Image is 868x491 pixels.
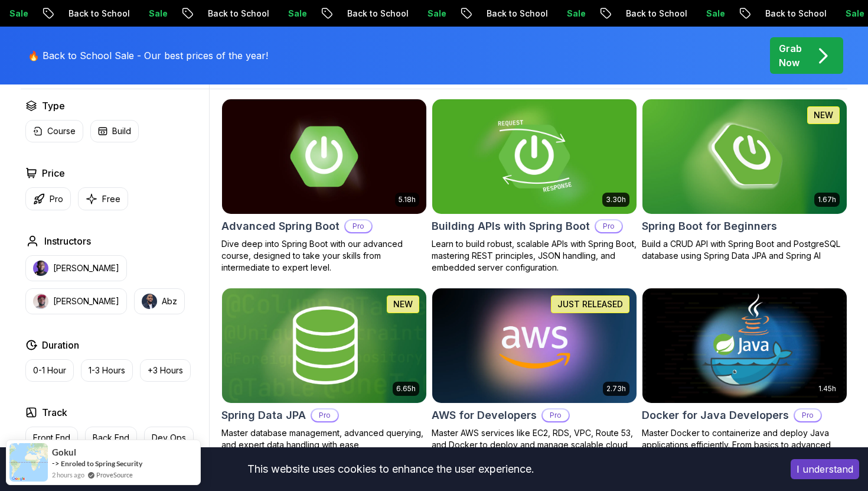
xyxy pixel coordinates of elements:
[396,384,416,394] p: 6.65h
[42,338,79,352] h2: Duration
[222,288,426,403] img: Spring Data JPA card
[393,298,413,310] p: NEW
[33,432,70,444] p: Front End
[752,8,832,19] p: Back to School
[791,459,859,479] button: Accept cookies
[779,41,802,70] p: Grab Now
[102,193,120,205] p: Free
[53,262,119,274] p: [PERSON_NAME]
[61,459,142,469] a: Enroled to Spring Security
[553,8,591,19] p: Sale
[96,470,133,480] a: ProveSource
[473,8,553,19] p: Back to School
[399,195,416,204] p: 5.18h
[693,8,730,19] p: Sale
[642,99,847,262] a: Spring Boot for Beginners card1.67hNEWSpring Boot for BeginnersBuild a CRUD API with Spring Boot ...
[642,238,847,262] p: Build a CRUD API with Spring Boot and PostgreSQL database using Spring Data JPA and Spring AI
[427,96,641,216] img: Building APIs with Spring Boot card
[642,99,847,214] img: Spring Boot for Beginners card
[596,220,622,232] p: Pro
[795,409,821,421] p: Pro
[25,427,78,449] button: Front End
[612,8,693,19] p: Back to School
[33,261,48,276] img: instructor img
[52,459,60,468] span: ->
[90,120,139,142] button: Build
[432,238,637,274] p: Learn to build robust, scalable APIs with Spring Boot, mastering REST principles, JSON handling, ...
[25,120,83,142] button: Course
[144,427,194,449] button: Dev Ops
[432,288,637,463] a: AWS for Developers card2.73hJUST RELEASEDAWS for DevelopersProMaster AWS services like EC2, RDS, ...
[135,8,173,19] p: Sale
[81,359,133,382] button: 1-3 Hours
[221,218,340,235] h2: Advanced Spring Boot
[42,405,67,420] h2: Track
[414,8,452,19] p: Sale
[42,99,65,113] h2: Type
[818,384,836,394] p: 1.45h
[221,427,427,451] p: Master database management, advanced querying, and expert data handling with ease
[642,288,847,474] a: Docker for Java Developers card1.45hDocker for Java DevelopersProMaster Docker to containerize an...
[557,298,623,310] p: JUST RELEASED
[50,193,63,205] p: Pro
[642,407,789,424] h2: Docker for Java Developers
[93,432,129,444] p: Back End
[42,166,65,180] h2: Price
[194,8,275,19] p: Back to School
[432,99,637,274] a: Building APIs with Spring Boot card3.30hBuilding APIs with Spring BootProLearn to build robust, s...
[52,470,84,480] span: 2 hours ago
[28,48,268,63] p: 🔥 Back to School Sale - Our best prices of the year!
[85,427,137,449] button: Back End
[606,195,626,204] p: 3.30h
[152,432,186,444] p: Dev Ops
[25,359,74,382] button: 0-1 Hour
[814,109,833,121] p: NEW
[818,195,836,204] p: 1.67h
[112,125,131,137] p: Build
[543,409,569,421] p: Pro
[642,288,847,403] img: Docker for Java Developers card
[33,294,48,309] img: instructor img
[345,220,371,232] p: Pro
[134,288,185,314] button: instructor imgAbz
[25,187,71,210] button: Pro
[221,238,427,274] p: Dive deep into Spring Boot with our advanced course, designed to take your skills from intermedia...
[78,187,128,210] button: Free
[47,125,76,137] p: Course
[148,365,183,376] p: +3 Hours
[642,218,777,235] h2: Spring Boot for Beginners
[44,234,91,248] h2: Instructors
[334,8,414,19] p: Back to School
[432,218,590,235] h2: Building APIs with Spring Boot
[432,407,537,424] h2: AWS for Developers
[275,8,312,19] p: Sale
[9,456,773,482] div: This website uses cookies to enhance the user experience.
[142,294,157,309] img: instructor img
[642,427,847,474] p: Master Docker to containerize and deploy Java applications efficiently. From basics to advanced J...
[9,443,48,482] img: provesource social proof notification image
[25,255,127,281] button: instructor img[PERSON_NAME]
[432,288,637,403] img: AWS for Developers card
[33,365,66,376] p: 0-1 Hour
[140,359,191,382] button: +3 Hours
[312,409,338,421] p: Pro
[606,384,626,394] p: 2.73h
[222,99,426,214] img: Advanced Spring Boot card
[221,288,427,451] a: Spring Data JPA card6.65hNEWSpring Data JPAProMaster database management, advanced querying, and ...
[162,295,177,307] p: Abz
[221,407,306,424] h2: Spring Data JPA
[55,8,135,19] p: Back to School
[53,295,119,307] p: [PERSON_NAME]
[432,427,637,463] p: Master AWS services like EC2, RDS, VPC, Route 53, and Docker to deploy and manage scalable cloud ...
[52,447,76,457] span: Gokul
[25,288,127,314] button: instructor img[PERSON_NAME]
[221,99,427,274] a: Advanced Spring Boot card5.18hAdvanced Spring BootProDive deep into Spring Boot with our advanced...
[89,365,125,376] p: 1-3 Hours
